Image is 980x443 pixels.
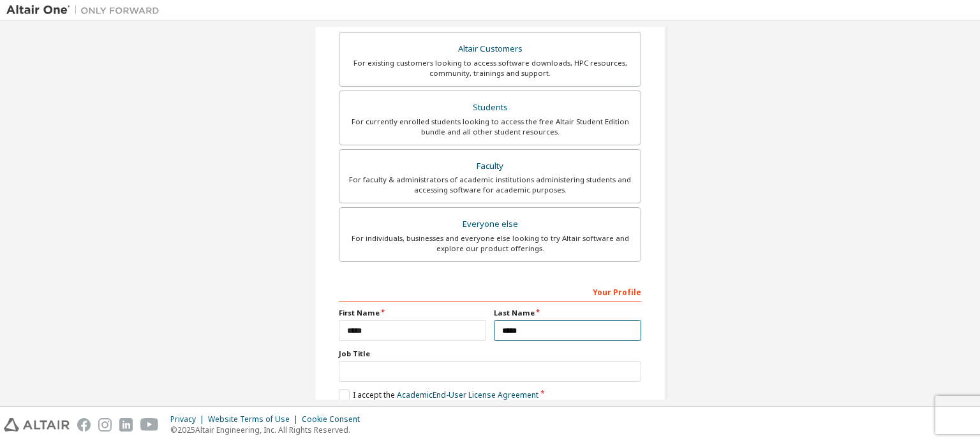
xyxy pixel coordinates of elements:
img: altair_logo.svg [4,418,70,432]
img: facebook.svg [77,418,91,432]
label: Job Title [339,349,641,359]
div: Website Terms of Use [208,414,302,425]
div: Altair Customers [347,40,633,58]
div: For currently enrolled students looking to access the free Altair Student Edition bundle and all ... [347,117,633,137]
img: linkedin.svg [119,418,133,432]
img: Altair One [6,4,166,17]
div: Everyone else [347,215,633,233]
div: Your Profile [339,281,641,301]
div: For faculty & administrators of academic institutions administering students and accessing softwa... [347,175,633,195]
div: Privacy [170,414,208,425]
a: Academic End-User License Agreement [397,389,538,400]
label: First Name [339,308,486,318]
label: I accept the [339,389,538,400]
img: youtube.svg [140,418,159,432]
img: instagram.svg [98,418,112,432]
div: Cookie Consent [302,414,367,425]
div: For existing customers looking to access software downloads, HPC resources, community, trainings ... [347,58,633,78]
div: For individuals, businesses and everyone else looking to try Altair software and explore our prod... [347,233,633,254]
label: Last Name [494,308,641,318]
div: Faculty [347,157,633,175]
div: Students [347,99,633,117]
p: © 2025 Altair Engineering, Inc. All Rights Reserved. [170,425,367,435]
